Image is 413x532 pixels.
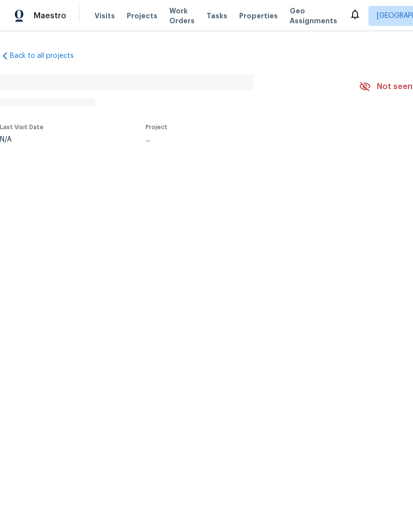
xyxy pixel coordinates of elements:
[127,11,157,21] span: Projects
[146,124,167,130] span: Project
[146,136,336,143] div: ...
[95,11,115,21] span: Visits
[34,11,66,21] span: Maestro
[290,6,337,26] span: Geo Assignments
[206,12,227,19] span: Tasks
[239,11,278,21] span: Properties
[169,6,195,26] span: Work Orders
